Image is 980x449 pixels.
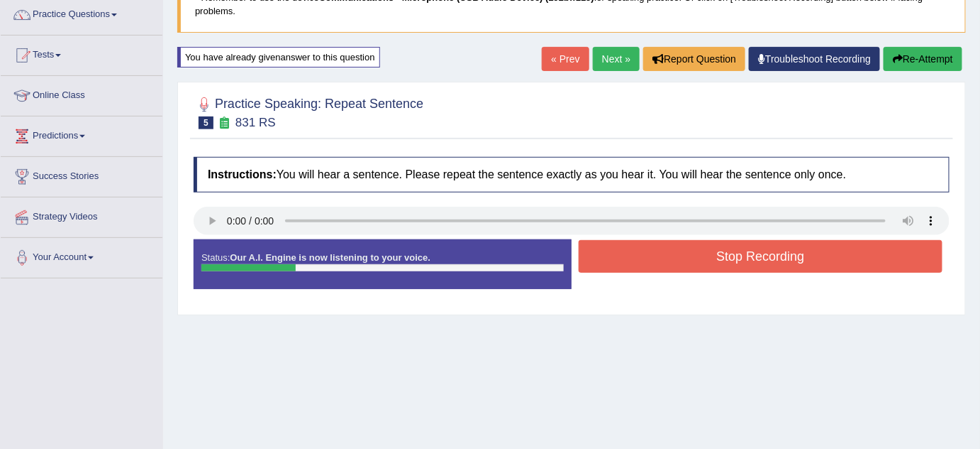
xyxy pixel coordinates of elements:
button: Re-Attempt [884,47,962,71]
a: Strategy Videos [1,198,162,233]
a: Troubleshoot Recording [749,47,880,71]
small: Exam occurring question [217,117,232,130]
a: Success Stories [1,157,162,193]
h4: You will hear a sentence. Please repeat the sentence exactly as you hear it. You will hear the se... [194,157,950,193]
button: Stop Recording [579,240,942,273]
button: Report Question [643,47,745,71]
a: Next » [593,47,640,71]
div: You have already given answer to this question [177,47,380,67]
b: Instructions: [208,168,277,180]
a: Predictions [1,117,162,152]
span: 5 [199,117,213,129]
div: Status: [194,239,572,289]
strong: Our A.I. Engine is now listening to your voice. [230,252,430,263]
a: Online Class [1,76,162,112]
h2: Practice Speaking: Repeat Sentence [194,94,423,129]
a: Your Account [1,238,162,274]
a: Tests [1,36,162,71]
small: 831 RS [235,116,276,129]
a: « Prev [542,47,589,71]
